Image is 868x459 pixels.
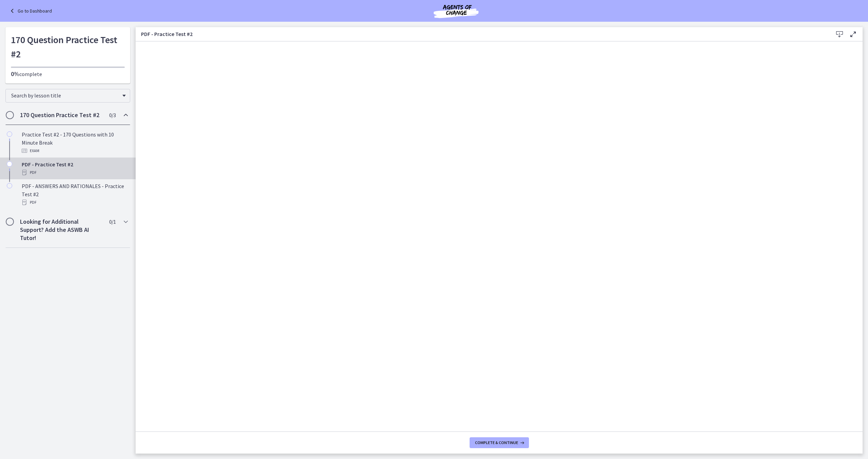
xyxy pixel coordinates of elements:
[5,89,130,103] div: Search by lesson title
[8,7,52,15] a: Go to Dashboard
[22,160,127,177] div: PDF - Practice Test #2
[20,111,103,119] h2: 170 Question Practice Test #2
[11,70,19,78] span: 0%
[22,168,127,177] div: PDF
[22,147,127,155] div: Exam
[109,111,116,119] span: 0 / 3
[11,70,125,78] p: complete
[22,198,127,206] div: PDF
[20,218,103,242] h2: Looking for Additional Support? Add the ASWB AI Tutor!
[470,437,529,448] button: Complete & continue
[109,218,116,226] span: 0 / 1
[141,30,822,38] h3: PDF - Practice Test #2
[415,3,497,19] img: Agents of Change Social Work Test Prep
[475,440,518,445] span: Complete & continue
[22,130,127,155] div: Practice Test #2 - 170 Questions with 10 Minute Break
[22,182,127,206] div: PDF - ANSWERS AND RATIONALES - Practice Test #2
[11,33,125,61] h1: 170 Question Practice Test #2
[11,92,119,99] span: Search by lesson title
